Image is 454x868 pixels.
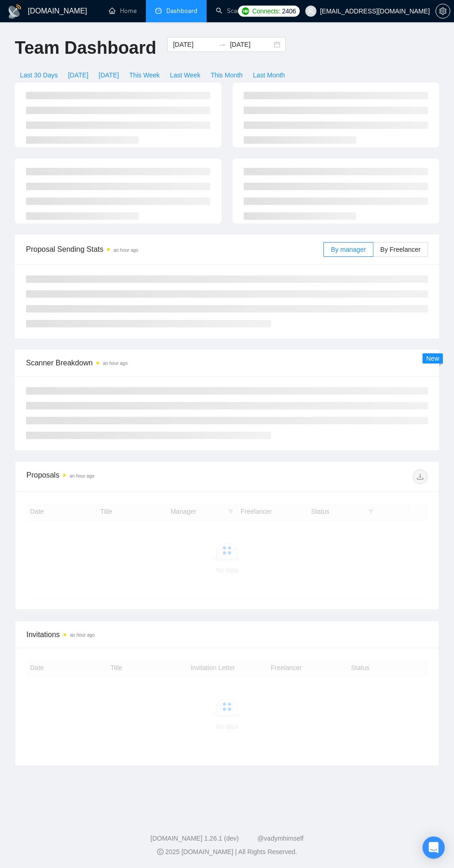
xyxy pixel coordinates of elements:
[248,68,290,83] button: Last Month
[282,6,296,16] span: 2406
[103,361,127,366] time: an hour ago
[69,473,94,479] time: an hour ago
[7,4,22,19] img: logo
[252,6,280,16] span: Connects:
[26,629,428,640] span: Invitations
[166,7,197,15] span: Dashboard
[422,836,445,859] div: Open Intercom Messenger
[94,68,124,83] button: [DATE]
[68,70,88,80] span: [DATE]
[230,39,272,50] input: End date
[99,70,119,80] span: [DATE]
[7,847,447,857] div: 2025 [DOMAIN_NAME] | All Rights Reserved.
[308,8,314,14] span: user
[170,70,201,80] span: Last Week
[155,7,162,14] span: dashboard
[219,41,226,48] span: swap-right
[15,68,63,83] button: Last 30 Days
[113,248,138,253] time: an hour ago
[253,70,285,80] span: Last Month
[435,7,450,15] a: setting
[206,68,248,83] button: This Month
[20,70,58,80] span: Last 30 Days
[165,68,206,83] button: Last Week
[70,632,95,638] time: an hour ago
[151,835,239,842] a: [DOMAIN_NAME] 1.26.1 (dev)
[257,835,303,842] a: @vadymhimself
[129,70,160,80] span: This Week
[26,243,323,255] span: Proposal Sending Stats
[435,4,450,19] button: setting
[15,37,156,59] h1: Team Dashboard
[211,70,243,80] span: This Month
[26,357,428,369] span: Scanner Breakdown
[109,7,137,15] a: homeHome
[26,469,227,484] div: Proposals
[216,7,250,15] a: searchScanner
[219,41,226,48] span: to
[63,68,94,83] button: [DATE]
[380,246,421,253] span: By Freelancer
[157,849,164,855] span: copyright
[331,246,366,253] span: By manager
[426,355,439,362] span: New
[173,39,215,50] input: Start date
[124,68,165,83] button: This Week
